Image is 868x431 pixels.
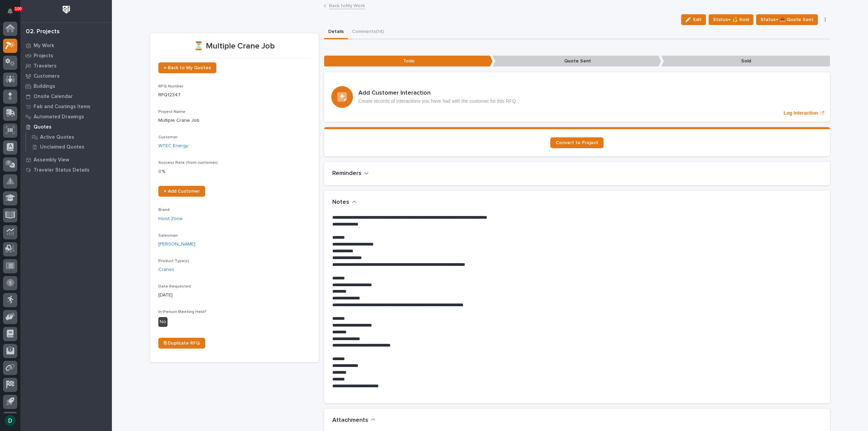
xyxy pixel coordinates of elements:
button: Status→ 📤 Quote Sent [756,14,818,25]
span: Status→ 📤 Quote Sent [761,16,813,24]
span: Project Name [158,110,185,114]
a: Cranes [158,266,174,273]
a: ⎘ Duplicate RFQ [158,338,205,349]
p: My Work [34,43,54,49]
h2: Attachments [332,417,368,424]
span: + Add Customer [164,189,200,194]
p: Quote Sent [493,56,661,67]
button: Notes [332,199,357,206]
span: Customer [158,135,178,139]
button: Details [324,25,348,39]
a: Log Interaction [324,72,830,122]
span: Salesman [158,234,178,238]
span: Edit [693,17,702,23]
span: Convert to Project [556,140,598,145]
a: WTEC Energy [158,142,188,150]
p: Travelers [34,63,57,69]
span: Product Type(s) [158,259,189,263]
p: RFQ12347 [158,92,311,99]
h3: Add Customer Interaction [358,90,516,97]
button: users-avatar [3,413,17,428]
a: + Add Customer [158,186,205,197]
a: Projects [20,51,112,61]
button: Notifications [3,4,17,18]
p: Projects [34,53,53,59]
p: Buildings [34,83,55,90]
a: Unclaimed Quotes [26,142,112,152]
button: Comments (14) [348,25,388,39]
p: Automated Drawings [34,114,84,120]
p: [DATE] [158,292,311,299]
a: Travelers [20,61,112,71]
a: My Work [20,40,112,51]
p: Todo [324,56,493,67]
span: Date Requested [158,285,191,289]
span: Status→ 💰 Sold [713,16,749,24]
span: Success Rate (from customer) [158,161,218,165]
a: ← Back to My Quotes [158,62,216,73]
span: In-Person Meeting Held? [158,310,206,314]
a: Automated Drawings [20,112,112,122]
p: Log Interaction [784,110,818,116]
p: Traveler Status Details [34,167,90,173]
button: Attachments [332,417,376,424]
div: No [158,317,167,327]
a: Convert to Project [550,137,604,148]
p: Fab and Coatings Items [34,104,91,110]
img: Workspace Logo [60,3,73,16]
a: Quotes [20,122,112,132]
a: Traveler Status Details [20,165,112,175]
p: 0 % [158,168,311,175]
a: Onsite Calendar [20,91,112,101]
a: Fab and Coatings Items [20,101,112,112]
span: Brand [158,208,170,212]
p: Unclaimed Quotes [40,144,84,150]
button: Edit [681,14,706,25]
a: Active Quotes [26,132,112,142]
p: Multiple Crane Job [158,117,311,124]
p: Sold [661,56,830,67]
p: Quotes [34,124,52,130]
span: RFQ Number [158,84,183,89]
p: 100 [15,6,22,11]
h2: Reminders [332,170,361,177]
div: Notifications100 [8,8,17,19]
div: 02. Projects [26,28,60,36]
p: Customers [34,73,60,79]
a: [PERSON_NAME] [158,241,195,248]
p: Assembly View [34,157,69,163]
button: Status→ 💰 Sold [709,14,753,25]
a: Assembly View [20,155,112,165]
button: Reminders [332,170,369,177]
p: ⏳ Multiple Crane Job [158,41,311,51]
a: Customers [20,71,112,81]
p: Active Quotes [40,134,74,140]
span: ← Back to My Quotes [164,65,211,70]
a: Back toMy Work [329,1,365,9]
a: Hoist Zone [158,215,183,222]
span: ⎘ Duplicate RFQ [164,341,200,346]
a: Buildings [20,81,112,91]
h2: Notes [332,199,349,206]
p: Create records of interactions you have had with the customer for this RFQ [358,98,516,104]
p: Onsite Calendar [34,94,73,100]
